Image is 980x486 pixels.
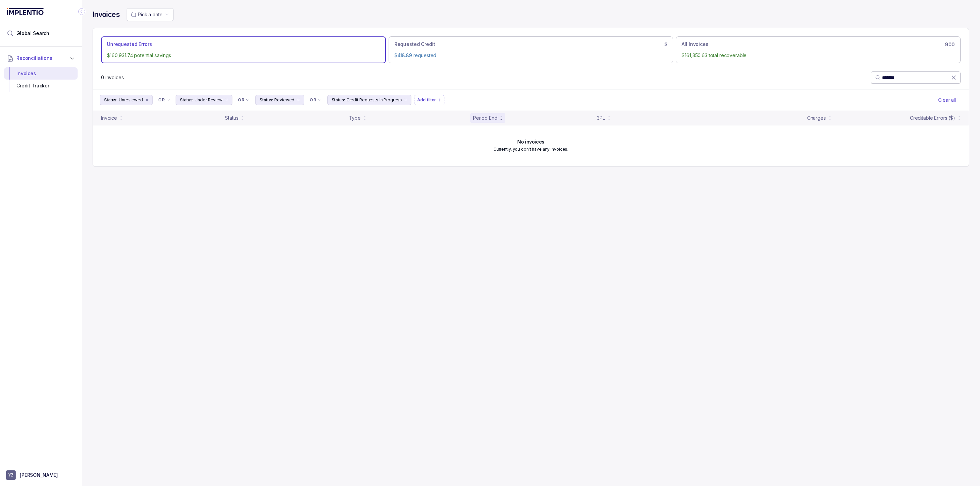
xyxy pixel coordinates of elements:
[403,97,408,103] div: remove content
[6,470,16,480] span: User initials
[346,97,402,103] p: Credit Requests In Progress
[945,42,955,47] h6: 900
[138,12,162,17] span: Pick a date
[937,95,962,105] button: Clear Filters
[101,115,117,121] div: Invoice
[158,97,170,103] li: Filter Chip Connector undefined
[938,97,956,103] p: Clear all
[20,472,58,479] p: [PERSON_NAME]
[180,97,193,103] p: Status:
[260,97,273,103] p: Status:
[493,146,568,153] p: Currently, you don't have any invoices.
[107,52,380,59] p: $160,931.74 potential savings
[517,139,544,145] h6: No invoices
[255,95,304,105] button: Filter Chip Reviewed
[10,67,72,80] div: Invoices
[10,80,72,92] div: Credit Tracker
[100,95,153,105] button: Filter Chip Unreviewed
[910,115,955,121] div: Creditable Errors ($)
[414,95,444,105] button: Filter Chip Add filter
[4,66,78,94] div: Reconciliations
[238,97,244,103] p: OR
[394,52,668,59] p: $418.89 requested
[238,97,250,103] li: Filter Chip Connector undefined
[101,36,961,63] ul: Action Tab Group
[394,41,435,48] p: Requested Credit
[807,115,826,121] div: Charges
[327,95,412,105] button: Filter Chip Credit Requests In Progress
[176,95,232,105] button: Filter Chip Under Review
[417,97,436,103] p: Add filter
[4,51,78,66] button: Reconciliations
[107,41,152,48] p: Unrequested Errors
[119,97,143,103] p: Unreviewed
[332,97,345,103] p: Status:
[665,42,668,47] h6: 3
[144,97,150,103] div: remove content
[78,7,86,16] div: Collapse Icon
[225,115,238,121] div: Status
[224,97,229,103] div: remove content
[156,95,173,105] button: Filter Chip Connector undefined
[473,115,497,121] div: Period End
[127,8,174,21] button: Date Range Picker
[101,74,124,81] div: Remaining page entries
[296,97,301,103] div: remove content
[6,470,76,480] button: User initials[PERSON_NAME]
[682,41,708,48] p: All Invoices
[100,95,937,105] ul: Filter Group
[310,97,316,103] p: OR
[682,52,955,59] p: $161,350.63 total recoverable
[16,30,49,37] span: Global Search
[104,97,117,103] p: Status:
[195,97,223,103] p: Under Review
[274,97,294,103] p: Reviewed
[158,97,165,103] p: OR
[131,11,162,18] search: Date Range Picker
[597,115,605,121] div: 3PL
[101,74,124,81] p: 0 invoices
[16,55,52,62] span: Reconciliations
[235,95,252,105] button: Filter Chip Connector undefined
[93,10,120,19] h4: Invoices
[307,95,324,105] button: Filter Chip Connector undefined
[349,115,361,121] div: Type
[310,97,322,103] li: Filter Chip Connector undefined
